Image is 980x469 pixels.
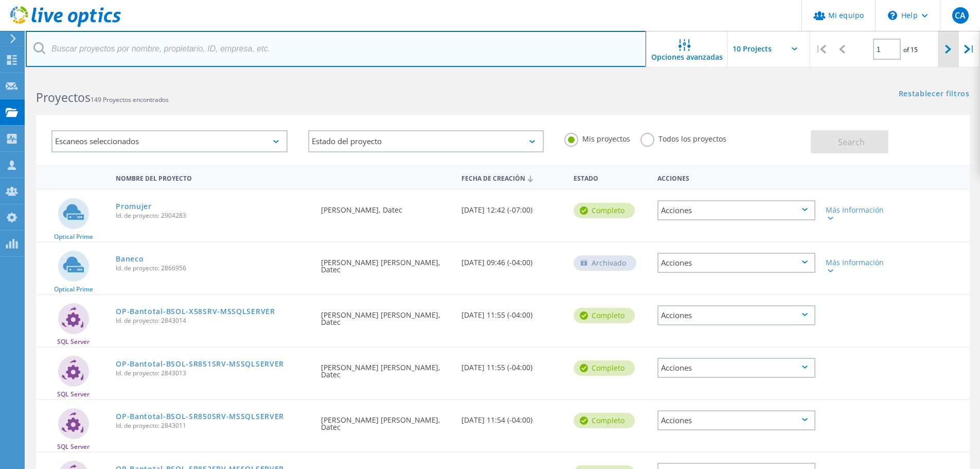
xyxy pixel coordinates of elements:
div: [PERSON_NAME] [PERSON_NAME], Datec [316,242,456,284]
label: Mis proyectos [564,133,630,143]
div: | [810,31,831,67]
span: 149 Proyectos encontrados [91,95,169,104]
span: Opciones avanzadas [651,54,723,61]
span: SQL Server [57,444,90,450]
div: [DATE] 11:54 (-04:00) [456,400,568,434]
a: Baneco [116,255,144,263]
div: Acciones [657,253,815,273]
a: Restablecer filtros [899,90,970,99]
svg: \n [888,11,897,20]
div: | [959,31,980,67]
span: Optical Prime [54,234,93,240]
div: completo [574,308,635,323]
a: Promujer [116,203,152,210]
div: Estado [568,168,652,187]
div: [PERSON_NAME], Datec [316,190,456,224]
div: [DATE] 12:42 (-07:00) [456,190,568,224]
span: CA [955,11,966,20]
input: Buscar proyectos por nombre, propietario, ID, empresa, etc. [26,31,646,67]
div: Escaneos seleccionados [51,130,288,152]
div: completo [574,413,635,428]
span: Search [838,136,865,148]
a: Live Optics Dashboard [10,22,121,29]
b: Proyectos [36,89,91,106]
span: Id. de proyecto: 2843011 [116,423,311,429]
div: Acciones [657,410,815,430]
div: Fecha de creación [456,168,568,187]
div: Estado del proyecto [308,130,544,152]
div: completo [574,203,635,218]
div: [PERSON_NAME] [PERSON_NAME], Datec [316,400,456,441]
div: [PERSON_NAME] [PERSON_NAME], Datec [316,348,456,389]
span: Optical Prime [54,286,93,292]
a: OP-Bantotal-BSOL-SR851SRV-MSSQLSERVER [116,360,284,368]
span: Id. de proyecto: 2843013 [116,370,311,376]
a: OP-Bantotal-BSOL-SR850SRV-MSSQLSERVER [116,413,284,420]
div: Más Información [826,259,890,273]
span: Id. de proyecto: 2843014 [116,318,311,324]
label: Todos los proyectos [640,133,726,143]
button: Search [811,130,888,153]
div: Acciones [657,200,815,220]
div: completo [574,360,635,376]
div: [DATE] 11:55 (-04:00) [456,348,568,381]
span: SQL Server [57,391,90,397]
div: Archivado [574,255,636,271]
span: Id. de proyecto: 2904283 [116,213,311,219]
div: [PERSON_NAME] [PERSON_NAME], Datec [316,295,456,336]
span: SQL Server [57,339,90,345]
div: [DATE] 09:46 (-04:00) [456,242,568,276]
div: Más Información [826,206,890,221]
div: Nombre del proyecto [111,168,316,187]
div: [DATE] 11:55 (-04:00) [456,295,568,329]
div: Acciones [652,168,821,187]
div: Acciones [657,305,815,325]
div: Acciones [657,358,815,378]
span: Id. de proyecto: 2866956 [116,265,311,271]
a: OP-Bantotal-BSOL-X58SRV-MSSQLSERVER [116,308,275,315]
span: of 15 [903,45,918,54]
